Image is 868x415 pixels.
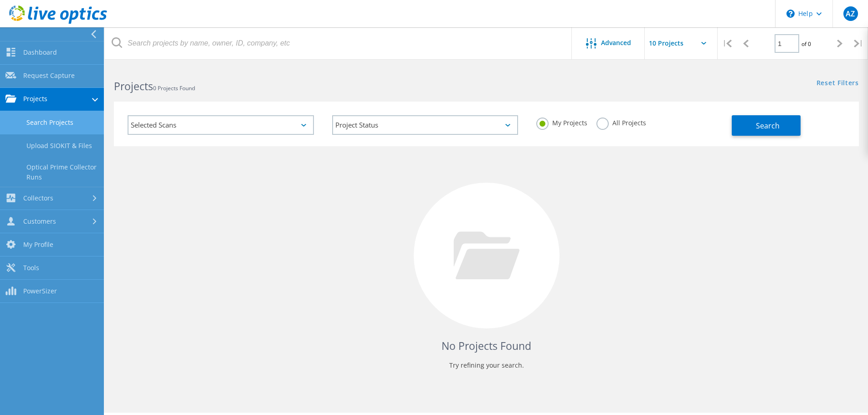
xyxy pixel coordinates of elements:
[153,84,195,92] span: 0 Projects Found
[105,27,572,59] input: Search projects by name, owner, ID, company, etc
[114,79,153,93] b: Projects
[123,358,850,373] p: Try refining your search.
[332,115,519,135] div: Project Status
[596,118,646,126] label: All Projects
[846,10,855,17] span: AZ
[786,10,795,18] svg: \n
[536,118,587,126] label: My Projects
[756,121,780,131] span: Search
[849,27,868,60] div: |
[817,80,859,87] a: Reset Filters
[718,27,736,60] div: |
[732,115,801,136] button: Search
[801,40,811,48] span: of 0
[128,115,314,135] div: Selected Scans
[601,40,631,46] span: Advanced
[9,19,107,26] a: Live Optics Dashboard
[123,338,850,354] h4: No Projects Found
